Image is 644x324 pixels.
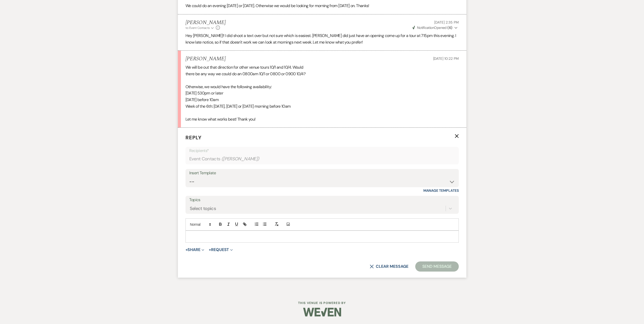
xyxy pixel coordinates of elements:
span: Notification [417,25,434,30]
div: Select topics [190,205,216,212]
img: Weven Logo [303,303,341,321]
span: ( [PERSON_NAME] ) [221,156,259,162]
strong: ( 6 ) [447,25,452,30]
button: to: Event Contacts [185,26,215,30]
p: Hey [PERSON_NAME]!! I did shoot a text over but not sure which is easiest. [PERSON_NAME] did just... [185,32,459,45]
button: NotificationOpened (6) [412,25,459,30]
div: Insert Template [189,169,455,177]
button: Clear message [370,264,408,269]
h5: [PERSON_NAME] [185,56,226,62]
div: Event Contacts [189,154,455,164]
span: Opened [412,25,452,30]
span: + [209,248,211,252]
a: Manage Templates [423,188,459,193]
span: [DATE] 2:35 PM [434,20,459,25]
span: + [185,248,188,252]
span: [DATE] 10:22 PM [433,56,459,61]
h5: [PERSON_NAME] [185,20,226,26]
button: Send Message [415,261,459,272]
span: to: Event Contacts [185,26,210,30]
p: We could do an evening [DATE] or [DATE]. Otherwise we would be looking for morning from [DATE] on... [185,3,459,9]
button: Share [185,248,204,252]
span: Reply [185,134,202,141]
button: Request [209,248,233,252]
label: Topics [189,196,455,204]
div: We will be out that direction for other venue tours 10/1 and 10/4. Would there be any way we coul... [185,64,459,122]
p: Recipients* [189,147,455,154]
